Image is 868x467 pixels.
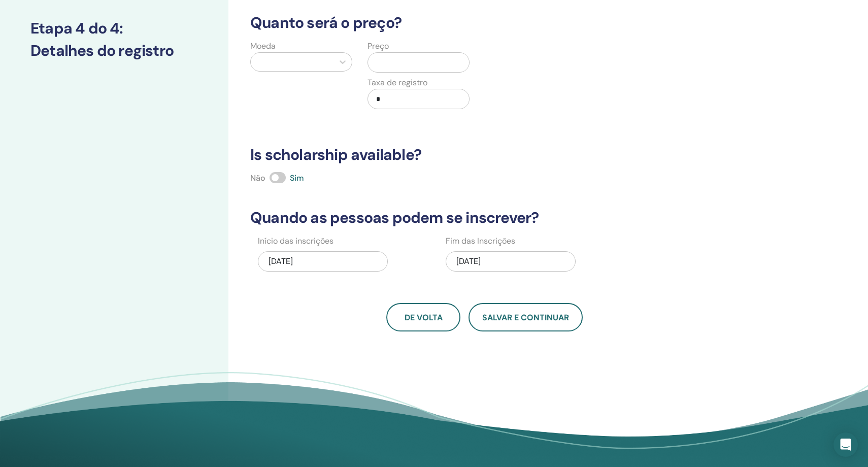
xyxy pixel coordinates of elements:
div: [DATE] [446,251,576,272]
label: Fim das Inscrições [446,235,515,247]
h3: Quando as pessoas podem se inscrever? [244,209,725,227]
label: Início das inscrições [258,235,333,247]
label: Preço [368,40,389,52]
h3: Detalhes do registro [30,42,198,60]
h3: Etapa 4 do 4 : [30,19,198,38]
button: De volta [386,303,460,331]
div: [DATE] [258,251,388,272]
span: Salvar e continuar [482,312,569,323]
h3: Is scholarship available? [244,146,725,164]
h3: Quanto será o preço? [244,14,725,32]
span: Não [250,173,265,183]
label: Taxa de registro [368,77,427,89]
span: De volta [405,312,443,323]
div: Open Intercom Messenger [833,432,858,457]
button: Salvar e continuar [469,303,583,331]
label: Moeda [250,40,276,52]
span: Sim [290,173,304,183]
